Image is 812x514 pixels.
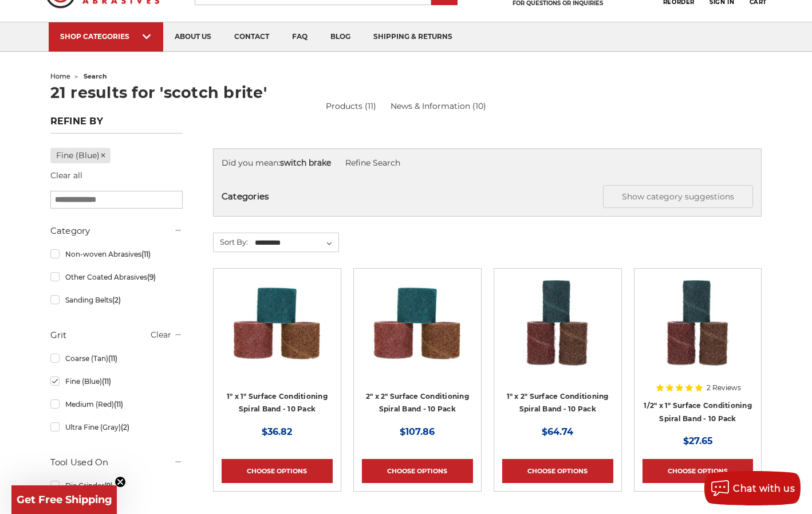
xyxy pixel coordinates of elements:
a: 2" x 2" Surface Conditioning Spiral Band - 10 Pack [366,392,469,414]
button: Close teaser [115,476,126,488]
a: Choose Options [502,459,613,483]
a: shipping & returns [362,22,464,52]
span: $107.86 [400,426,435,437]
a: Fine (Blue) [50,371,183,391]
a: Sanding Belts [50,290,183,310]
span: Chat with us [733,483,795,494]
a: News & Information (10) [391,100,486,112]
span: $27.65 [683,435,713,446]
span: $64.74 [542,426,573,437]
a: 2" x 2" Scotch Brite Spiral Band [362,277,473,388]
a: 1/2" x 1" Surface Conditioning Spiral Band - 10 Pack [644,401,752,423]
div: SHOP CATEGORIES [60,32,152,41]
a: 1" x 1" Surface Conditioning Spiral Band - 10 Pack [227,392,328,414]
a: Products (11) [326,101,376,111]
span: (2) [121,423,129,431]
label: Sort By: [214,233,248,250]
img: 1" x 1" Scotch Brite Spiral Band [231,277,323,368]
h5: Category [50,224,183,238]
span: (9) [104,481,113,490]
strong: switch brake [280,158,331,168]
a: Choose Options [222,459,333,483]
button: Show category suggestions [603,185,753,208]
span: (11) [114,400,123,409]
a: Non-woven Abrasives [50,244,183,264]
h5: Grit [50,328,183,342]
a: Fine (Blue) [50,148,111,163]
h5: Refine by [50,116,183,134]
a: Die Grinder [50,476,183,496]
span: (11) [102,377,111,386]
a: Choose Options [362,459,473,483]
button: Chat with us [704,471,801,505]
a: faq [281,22,319,52]
span: (2) [112,296,121,304]
a: home [50,72,70,80]
span: (9) [147,273,156,281]
img: 2" x 2" Scotch Brite Spiral Band [372,277,463,368]
img: 1/2" x 1" Scotch Brite Spiral Band [652,277,744,368]
a: Clear all [50,170,82,181]
span: search [84,72,107,80]
a: about us [163,22,223,52]
span: 2 Reviews [707,384,741,391]
a: 1" x 2" Scotch Brite Spiral Band [502,277,613,388]
a: 1/2" x 1" Scotch Brite Spiral Band [642,277,754,388]
a: Choose Options [642,459,754,483]
div: Get Free ShippingClose teaser [11,485,117,514]
a: Refine Search [345,158,400,168]
a: 1" x 2" Surface Conditioning Spiral Band - 10 Pack [507,392,609,414]
div: Did you mean: [222,157,754,169]
span: (11) [141,250,151,258]
a: Medium (Red) [50,394,183,414]
select: Sort By: [253,234,338,252]
a: blog [319,22,362,52]
a: contact [223,22,281,52]
span: Get Free Shipping [17,493,112,506]
a: Other Coated Abrasives [50,267,183,287]
img: 1" x 2" Scotch Brite Spiral Band [512,277,604,368]
span: $36.82 [262,426,292,437]
h5: Categories [222,185,754,208]
a: Ultra Fine (Gray) [50,417,183,437]
span: (11) [108,354,117,363]
a: Coarse (Tan) [50,348,183,368]
a: Clear [151,329,171,340]
h1: 21 results for 'scotch brite' [50,85,762,100]
h5: Tool Used On [50,456,183,469]
a: 1" x 1" Scotch Brite Spiral Band [222,277,333,388]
